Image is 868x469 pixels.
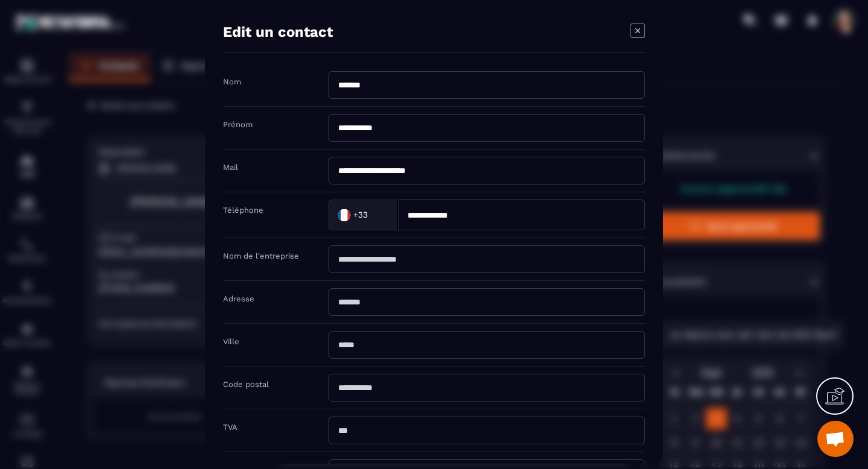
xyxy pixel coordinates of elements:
label: Adresse [223,294,254,303]
a: Ouvrir le chat [817,421,854,457]
label: Mail [223,163,238,172]
label: Nom [223,77,241,86]
label: Code postal [223,380,269,389]
label: TVA [223,423,237,432]
label: Ville [223,337,239,346]
label: Nom de l'entreprise [223,251,299,260]
label: Prénom [223,120,253,129]
div: Search for option [329,200,398,230]
input: Search for option [370,206,385,224]
span: +33 [353,209,368,221]
label: Téléphone [223,206,263,215]
img: Country Flag [332,203,356,227]
h4: Edit un contact [223,24,333,40]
